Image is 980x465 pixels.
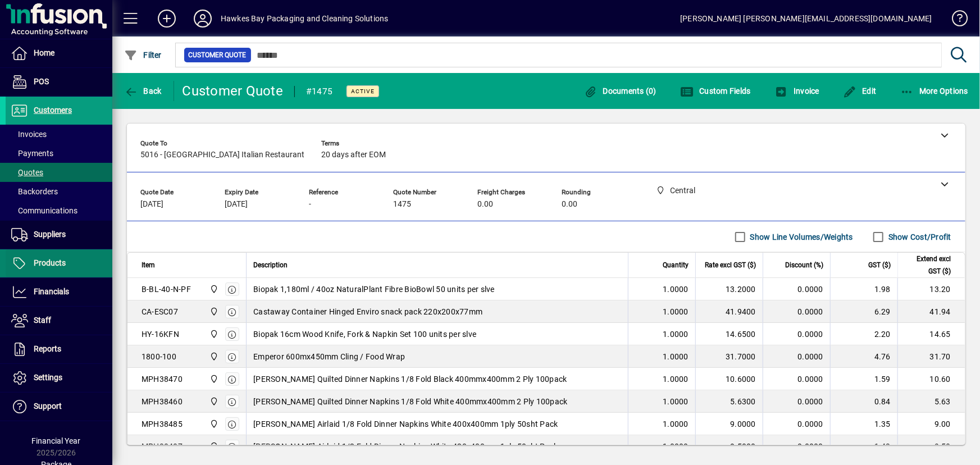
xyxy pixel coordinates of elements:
a: POS [6,68,112,96]
td: 14.65 [897,323,965,345]
td: 0.0000 [763,323,830,345]
span: [DATE] [225,200,248,209]
span: 0.00 [562,200,577,209]
div: 13.2000 [703,284,756,295]
span: Products [34,258,66,267]
div: MPH38485 [142,418,183,430]
td: 0.0000 [763,278,830,300]
button: Back [121,81,165,101]
div: MPH38487 [142,441,183,452]
span: Documents (0) [584,86,657,95]
span: More Options [900,86,969,95]
div: 31.7000 [703,351,756,362]
div: MPH38460 [142,396,183,407]
td: 9.00 [897,413,965,435]
span: Custom Fields [680,86,751,95]
div: Customer Quote [183,82,284,100]
span: GST ($) [868,259,891,271]
a: Quotes [6,163,112,182]
a: Home [6,39,112,67]
span: Customers [34,106,72,115]
span: [PERSON_NAME] Quilted Dinner Napkins 1/8 Fold White 400mmx400mm 2 Ply 100pack [253,396,567,407]
span: Central [207,418,220,430]
span: Quantity [663,259,689,271]
td: 0.0000 [763,368,830,390]
div: Hawkes Bay Packaging and Cleaning Solutions [221,10,389,28]
div: 41.9400 [703,306,756,317]
div: 5.6300 [703,396,756,407]
div: 9.5000 [703,441,756,452]
span: Emperor 600mx450mm Cling / Food Wrap [253,351,405,362]
td: 1.98 [830,278,897,300]
div: 14.6500 [703,329,756,340]
a: Settings [6,364,112,392]
span: Staff [34,316,51,325]
span: Filter [124,51,162,60]
td: 0.0000 [763,435,830,458]
span: Central [207,283,220,295]
span: 1.0000 [663,351,689,362]
span: Settings [34,373,62,382]
a: Support [6,393,112,421]
span: 1.0000 [663,306,689,317]
div: HY-16KFN [142,329,179,340]
button: Documents (0) [581,81,659,101]
span: Home [34,48,54,57]
span: Invoice [774,86,819,95]
span: Active [351,88,375,95]
span: 0.00 [477,200,493,209]
span: Customer Quote [189,49,247,61]
a: Staff [6,307,112,335]
td: 1.59 [830,368,897,390]
span: 1.0000 [663,284,689,295]
td: 0.84 [830,390,897,413]
span: 1.0000 [663,373,689,385]
span: Extend excl GST ($) [905,253,951,277]
div: MPH38470 [142,373,183,385]
td: 4.76 [830,345,897,368]
td: 31.70 [897,345,965,368]
td: 0.0000 [763,390,830,413]
a: Invoices [6,125,112,144]
button: Add [149,8,185,29]
td: 0.0000 [763,345,830,368]
span: Back [124,86,162,95]
span: POS [34,77,49,86]
span: 1475 [393,200,411,209]
span: Castaway Container Hinged Enviro snack pack 220x200x77mm [253,306,482,317]
span: [DATE] [140,200,163,209]
td: 41.94 [897,300,965,323]
span: Central [207,350,220,363]
label: Show Line Volumes/Weights [748,231,853,243]
button: Profile [185,8,221,29]
span: 1.0000 [663,418,689,430]
td: 9.50 [897,435,965,458]
a: Reports [6,335,112,363]
a: Knowledge Base [943,2,966,39]
td: 6.29 [830,300,897,323]
a: Payments [6,144,112,163]
span: Description [253,259,288,271]
a: Products [6,249,112,277]
span: Suppliers [34,230,66,239]
button: Invoice [772,81,822,101]
span: Financials [34,287,69,296]
a: Backorders [6,182,112,201]
span: Biopak 1,180ml / 40oz NaturalPlant Fibre BioBowl 50 units per slve [253,284,495,295]
span: Central [207,440,220,453]
a: Communications [6,201,112,220]
div: 1800-100 [142,351,176,362]
div: [PERSON_NAME] [PERSON_NAME][EMAIL_ADDRESS][DOMAIN_NAME] [680,10,932,28]
div: CA-ESC07 [142,306,178,317]
button: Custom Fields [677,81,754,101]
span: Reports [34,344,61,353]
span: 20 days after EOM [321,151,386,159]
td: 0.0000 [763,413,830,435]
app-page-header-button: Back [112,81,174,101]
td: 13.20 [897,278,965,300]
td: 10.60 [897,368,965,390]
span: - [309,200,311,209]
label: Show Cost/Profit [886,231,951,243]
td: 0.0000 [763,300,830,323]
span: Central [207,395,220,408]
